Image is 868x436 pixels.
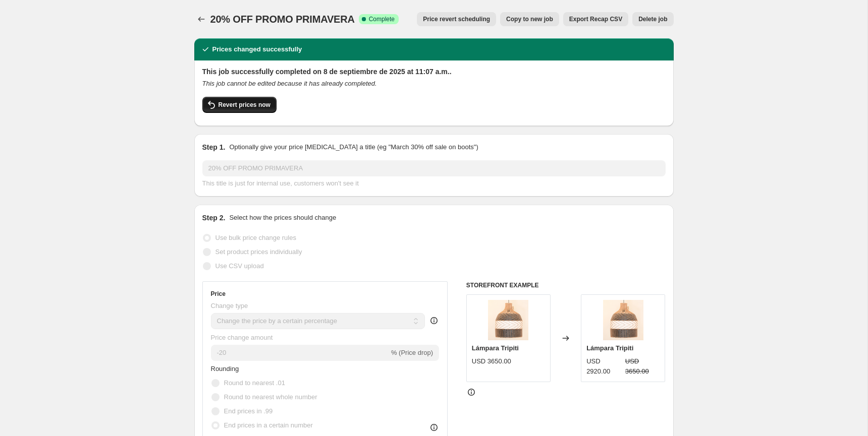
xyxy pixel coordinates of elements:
span: Copy to new job [506,15,553,23]
input: -15 [211,345,389,361]
h3: Price [211,290,226,298]
span: Export Recap CSV [569,15,622,23]
button: Delete job [632,12,673,26]
span: Use CSV upload [215,262,264,270]
span: Use bulk price change rules [215,234,296,241]
img: 20_cbcb0464-8706-4e85-868c-9419a8b396d0_80x.png [488,300,528,340]
button: Price revert scheduling [417,12,496,26]
button: Export Recap CSV [563,12,628,26]
span: Lámpara Tripiti [472,344,519,352]
div: USD 3650.00 [472,356,511,366]
span: 20% OFF PROMO PRIMAVERA [210,14,355,25]
span: End prices in .99 [224,407,273,415]
input: 30% off holiday sale [202,160,666,176]
span: Change type [211,302,248,309]
p: Select how the prices should change [229,213,336,223]
h2: This job successfully completed on 8 de septiembre de 2025 at 11:07 a.m.. [202,67,666,77]
span: Set product prices individually [215,248,302,256]
span: This title is just for internal use, customers won't see it [202,179,359,187]
strike: USD 3650.00 [625,356,660,377]
span: Complete [369,15,395,23]
span: End prices in a certain number [224,421,313,429]
span: Rounding [211,365,239,372]
h2: Step 2. [202,213,226,223]
span: Round to nearest .01 [224,379,285,387]
button: Revert prices now [202,97,277,113]
span: % (Price drop) [391,349,433,356]
button: Price change jobs [194,12,208,26]
div: help [429,316,439,326]
span: Delete job [638,15,667,23]
img: 20_cbcb0464-8706-4e85-868c-9419a8b396d0_80x.png [603,300,643,340]
span: Revert prices now [219,101,270,109]
span: Round to nearest whole number [224,393,317,401]
p: Optionally give your price [MEDICAL_DATA] a title (eg "March 30% off sale on boots") [229,142,478,152]
h6: STOREFRONT EXAMPLE [466,281,666,289]
button: Copy to new job [500,12,559,26]
h2: Step 1. [202,142,226,152]
span: Price revert scheduling [423,15,490,23]
span: Lámpara Tripiti [586,344,633,352]
div: USD 2920.00 [586,356,621,377]
i: This job cannot be edited because it has already completed. [202,80,377,87]
span: Price change amount [211,334,273,341]
h2: Prices changed successfully [212,44,302,54]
